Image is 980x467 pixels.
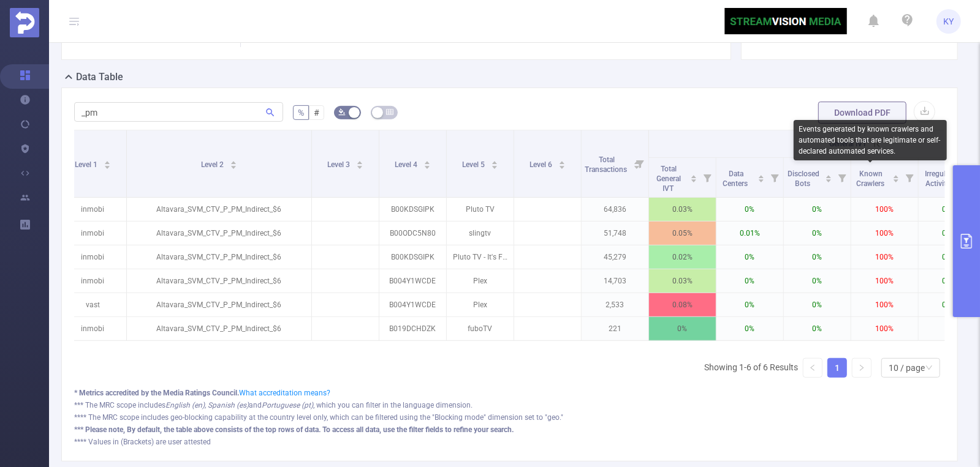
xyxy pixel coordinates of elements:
a: What accreditation means? [239,389,330,397]
p: 100% [851,198,918,221]
div: 10 / page [889,359,925,377]
i: icon: caret-up [558,159,565,163]
p: inmobi [59,245,126,269]
input: Search... [74,102,283,122]
span: Data Centers [723,170,750,188]
p: inmobi [59,317,126,340]
a: 1 [828,359,846,377]
p: 0% [716,198,783,221]
b: * Metrics accredited by the Media Ratings Council. [74,389,239,397]
p: Altavara_SVM_CTV_P_PM_Indirect_$6 [127,317,311,340]
p: 100% [851,222,918,245]
span: Total General IVT [657,165,682,193]
p: B004Y1WCDE [379,269,446,293]
p: 221 [582,317,648,340]
p: 45,279 [582,245,648,269]
p: 0% [716,317,783,340]
span: Level 2 [201,160,226,169]
i: icon: caret-up [826,173,832,177]
span: Level 3 [327,160,352,169]
p: Plex [447,293,514,316]
div: Sort [758,173,765,181]
p: 0% [716,269,783,293]
p: 64,836 [582,198,648,221]
i: Filter menu [699,158,716,197]
i: English (en), Spanish (es) [165,401,249,409]
p: 100% [851,317,918,340]
i: icon: caret-down [104,164,110,168]
i: icon: caret-up [424,159,430,163]
p: B00KDSGIPK [379,198,446,221]
i: icon: caret-down [424,164,430,168]
span: Disclosed Bots [788,170,820,188]
i: icon: table [386,108,393,116]
p: 0% [784,198,851,221]
i: icon: caret-up [893,173,900,177]
i: icon: caret-up [758,173,765,177]
div: Sort [690,173,697,181]
span: Total Transactions [585,155,629,174]
button: Download PDF [818,102,906,124]
i: icon: caret-down [691,177,697,181]
p: 0% [716,293,783,316]
i: icon: caret-down [356,164,363,168]
p: 0.03% [649,269,716,293]
h2: Data Table [76,70,123,84]
p: 0.08% [649,293,716,316]
p: vast [59,293,126,316]
i: icon: caret-up [230,159,237,163]
p: 0% [784,222,851,245]
i: Filter menu [631,130,648,197]
p: 51,748 [582,222,648,245]
p: 0.01% [716,222,783,245]
p: Altavara_SVM_CTV_P_PM_Indirect_$6 [127,245,311,269]
i: icon: caret-up [691,173,697,177]
p: inmobi [59,198,126,221]
p: B00KDSGIPK [379,245,446,269]
p: 100% [851,245,918,269]
i: icon: caret-up [104,159,110,163]
p: inmobi [59,269,126,293]
p: inmobi [59,222,126,245]
i: icon: caret-down [491,164,498,168]
p: Altavara_SVM_CTV_P_PM_Indirect_$6 [127,293,311,316]
i: icon: down [925,364,933,373]
li: Next Page [852,358,872,378]
p: 100% [851,269,918,293]
span: KY [944,9,954,34]
i: icon: caret-down [826,177,832,181]
p: 0.02% [649,245,716,269]
i: icon: caret-up [356,159,363,163]
p: 0.05% [649,222,716,245]
p: fuboTV [447,317,514,340]
span: Level 4 [395,160,419,169]
span: Level 5 [462,160,487,169]
span: Known Crawlers [856,170,886,188]
p: 0% [716,245,783,269]
div: Sort [104,159,111,166]
img: Protected Media [10,8,39,37]
li: Showing 1-6 of 6 Results [704,358,798,378]
p: 100% [851,293,918,316]
i: icon: caret-up [491,159,498,163]
p: Altavara_SVM_CTV_P_PM_Indirect_$6 [127,269,311,293]
div: *** The MRC scope includes and , which you can filter in the language dimension. [74,400,945,411]
i: icon: right [858,364,865,372]
i: icon: caret-down [558,164,565,168]
p: 14,703 [582,269,648,293]
p: Pluto TV - It's Free TV [447,245,514,269]
p: 0% [784,269,851,293]
i: icon: bg-colors [338,108,346,116]
p: B004Y1WCDE [379,293,446,316]
span: % [298,108,304,118]
div: Sort [230,159,237,166]
i: Filter menu [766,158,783,197]
p: Altavara_SVM_CTV_P_PM_Indirect_$6 [127,222,311,245]
span: # [314,108,319,118]
span: Level 1 [75,160,99,169]
p: Plex [447,269,514,293]
p: 0% [649,317,716,340]
i: icon: caret-down [893,177,900,181]
p: slingtv [447,222,514,245]
p: 0% [784,245,851,269]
